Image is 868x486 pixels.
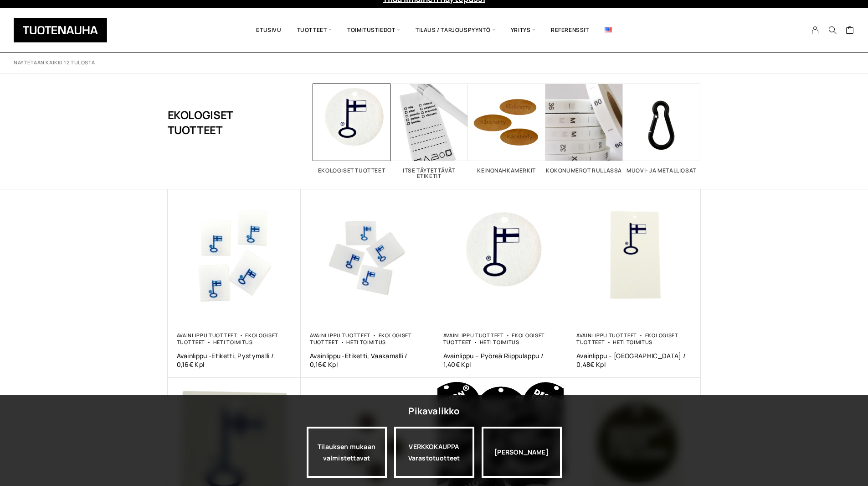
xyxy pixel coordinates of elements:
a: Avainlippu tuotteet [443,332,504,339]
span: Toimitustiedot [339,15,408,46]
a: Ekologiset tuotteet [443,332,545,345]
a: Visit product category Itse täytettävät etiketit [390,84,468,179]
button: Search [824,26,841,34]
a: Ekologiset tuotteet [310,332,412,345]
div: VERKKOKAUPPA Varastotuotteet [394,427,474,478]
a: Avainlippu tuotteet [576,332,637,339]
a: Referenssit [543,15,597,46]
span: Tilaus / Tarjouspyyntö [408,15,503,46]
a: Avainlippu – Pyöreä Riippulappu / 1,40€ Kpl [443,351,559,369]
a: Avainlippu -Etiketti, Vaakamalli / 0,16€ Kpl [310,351,425,369]
a: Ekologiset tuotteet [177,332,279,345]
a: Visit product category Muovi- ja metalliosat [623,84,700,173]
p: Näytetään kaikki 12 tulosta [14,59,95,66]
div: Pikavalikko [408,403,459,419]
a: Etusivu [248,15,289,46]
div: [PERSON_NAME] [482,427,562,478]
a: Heti toimitus [480,339,519,345]
a: Avainlippu tuotteet [177,332,237,339]
a: My Account [806,26,824,34]
h2: Ekologiset tuotteet [313,168,390,173]
h1: Ekologiset tuotteet [168,84,267,161]
img: English [605,27,612,32]
a: Ekologiset tuotteet [576,332,678,345]
a: Cart [846,26,854,37]
h2: Muovi- ja metalliosat [623,168,700,173]
a: Avainlippu – [GEOGRAPHIC_DATA] / 0,48€ Kpl [576,351,692,369]
a: Heti toimitus [613,339,652,345]
a: Avainlippu -etiketti, pystymalli / 0,16€ Kpl [177,351,292,369]
h2: Keinonahkamerkit [468,168,545,173]
h2: Itse täytettävät etiketit [390,168,468,179]
a: VERKKOKAUPPAVarastotuotteet [394,427,474,478]
h2: Kokonumerot rullassa [545,168,623,173]
a: Heti toimitus [213,339,253,345]
a: Heti toimitus [346,339,386,345]
span: Yritys [503,15,543,46]
a: Visit product category Keinonahkamerkit [468,84,545,173]
a: Avainlippu tuotteet [310,332,370,339]
a: Visit product category Ekologiset tuotteet [313,84,390,173]
img: Tuotenauha Oy [14,18,107,42]
span: Tuotteet [289,15,339,46]
a: Tilauksen mukaan valmistettavat [307,427,387,478]
a: Visit product category Kokonumerot rullassa [545,84,623,173]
